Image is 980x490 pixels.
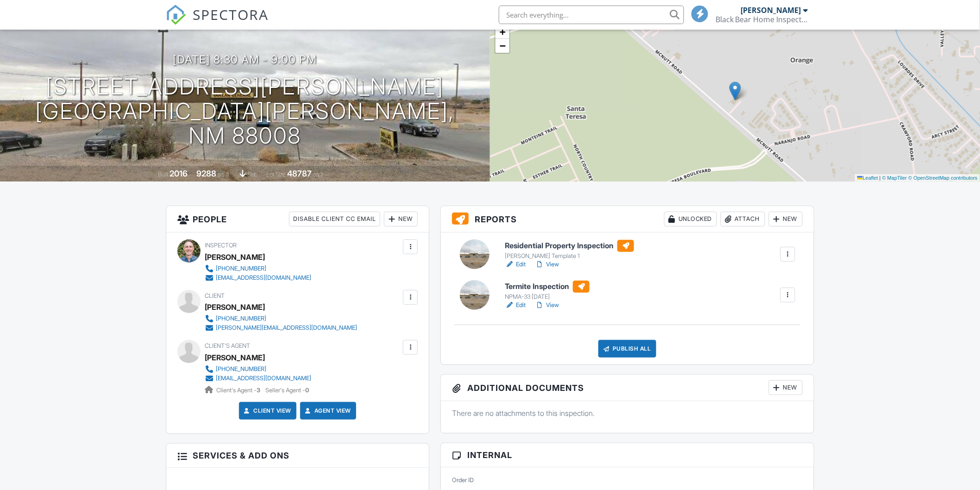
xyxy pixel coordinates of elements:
a: [PERSON_NAME][EMAIL_ADDRESS][DOMAIN_NAME] [205,323,357,333]
span: sq. ft. [218,171,231,178]
span: Client [205,292,225,299]
a: [EMAIL_ADDRESS][DOMAIN_NAME] [205,273,311,283]
div: Unlocked [664,212,717,226]
span: + [500,26,506,38]
img: The Best Home Inspection Software - Spectora [166,5,186,25]
span: SPECTORA [193,5,269,24]
h3: Additional Documents [441,375,814,401]
div: Attach [721,212,765,226]
div: [PERSON_NAME] [205,250,265,264]
a: View [535,260,559,269]
span: slab [247,171,258,178]
a: [PHONE_NUMBER] [205,264,311,273]
a: Termite Inspection NPMA-33 [DATE] [505,281,590,301]
a: Edit [505,260,526,269]
a: Agent View [303,406,351,415]
span: Inspector [205,242,237,249]
div: [PERSON_NAME] [205,300,265,314]
h1: [STREET_ADDRESS][PERSON_NAME] [GEOGRAPHIC_DATA][PERSON_NAME], NM 88008 [15,75,475,148]
a: [PHONE_NUMBER] [205,364,311,374]
strong: 0 [305,387,309,394]
h6: Termite Inspection [505,281,590,293]
div: [EMAIL_ADDRESS][DOMAIN_NAME] [216,274,311,282]
a: Zoom out [496,39,509,53]
div: New [384,212,418,226]
div: 2016 [170,169,188,178]
div: Black Bear Home Inspections [716,15,808,24]
h6: Residential Property Inspection [505,240,634,252]
h3: Internal [441,443,814,467]
h3: Services & Add ons [166,444,429,468]
a: © OpenStreetMap contributors [909,175,978,181]
strong: 3 [257,387,260,394]
div: [PERSON_NAME] [741,6,801,15]
div: 48787 [287,169,312,178]
div: New [769,380,803,395]
p: There are no attachments to this inspection. [452,408,803,418]
div: [PERSON_NAME][EMAIL_ADDRESS][DOMAIN_NAME] [216,324,357,332]
a: Residential Property Inspection [PERSON_NAME] Template 1 [505,240,634,260]
span: sq.ft. [313,171,325,178]
a: Leaflet [857,175,878,181]
input: Search everything... [499,6,684,24]
div: Disable Client CC Email [289,212,380,226]
span: | [879,175,881,181]
img: Marker [729,82,741,101]
a: [PERSON_NAME] [205,351,265,364]
div: NPMA-33 [DATE] [505,293,590,301]
span: Built [158,171,168,178]
a: [EMAIL_ADDRESS][DOMAIN_NAME] [205,374,311,383]
div: [PHONE_NUMBER] [216,365,266,373]
h3: Reports [441,206,814,232]
div: [EMAIL_ADDRESS][DOMAIN_NAME] [216,375,311,382]
span: Client's Agent [205,342,250,349]
h3: [DATE] 8:30 am - 9:00 pm [173,53,317,66]
div: 9288 [196,169,216,178]
h3: People [166,206,429,232]
label: Order ID [452,476,474,484]
a: Client View [242,406,291,415]
span: Lot Size [266,171,286,178]
span: − [500,40,506,51]
a: Edit [505,301,526,310]
div: [PHONE_NUMBER] [216,265,266,272]
a: Zoom in [496,25,509,39]
div: [PERSON_NAME] Template 1 [505,252,634,260]
a: SPECTORA [166,13,269,32]
a: © MapTiler [882,175,907,181]
div: Publish All [598,340,656,358]
a: View [535,301,559,310]
div: New [769,212,803,226]
a: [PHONE_NUMBER] [205,314,357,323]
span: Seller's Agent - [265,387,309,394]
div: [PHONE_NUMBER] [216,315,266,322]
span: Client's Agent - [216,387,262,394]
